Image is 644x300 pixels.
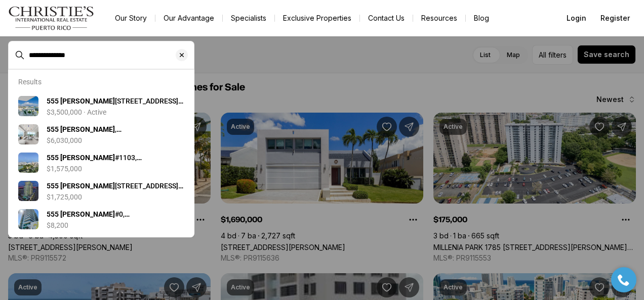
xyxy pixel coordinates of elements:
b: 555 [PERSON_NAME] [47,97,115,105]
b: 555 [PERSON_NAME] [47,182,115,190]
a: View details: 555 MONSERRATE #0 [14,205,188,233]
p: $1,725,000 [47,193,82,201]
span: Login [567,14,586,22]
b: 555 [PERSON_NAME] [47,154,115,162]
a: Exclusive Properties [275,11,359,25]
button: Clear search input [176,41,194,69]
a: View details: 555 MONSERRATE [14,120,188,148]
b: 555 [PERSON_NAME] [47,210,115,218]
p: $6,030,000 [47,136,82,144]
a: View details: 555 MONSERRATE ST #1404 [14,92,188,120]
p: $3,500,000 · Active [47,108,106,116]
img: logo [8,6,95,30]
a: Our Story [107,11,155,25]
span: Register [600,14,630,22]
button: Register [594,8,636,28]
button: Login [560,8,592,28]
span: #1103, [GEOGRAPHIC_DATA][PERSON_NAME], 00907 [47,154,171,182]
button: Contact Us [360,11,413,25]
a: Blog [466,11,497,25]
a: Specialists [223,11,274,25]
b: 555 [PERSON_NAME] [47,125,115,133]
a: View details: 555 MONSERRATE #1004 [14,177,188,205]
span: [STREET_ADDRESS][PERSON_NAME] [47,97,183,115]
p: $1,575,000 [47,165,82,173]
p: Results [18,78,42,86]
a: View details: 555 MONSERRATE #1103 [14,148,188,177]
a: Resources [413,11,465,25]
a: Our Advantage [155,11,222,25]
p: $8,200 [47,221,68,229]
span: #0, [GEOGRAPHIC_DATA][PERSON_NAME], 00907 [47,210,171,238]
span: [STREET_ADDRESS][PERSON_NAME] [47,182,183,200]
span: , [GEOGRAPHIC_DATA][PERSON_NAME], 00907 [47,125,171,154]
